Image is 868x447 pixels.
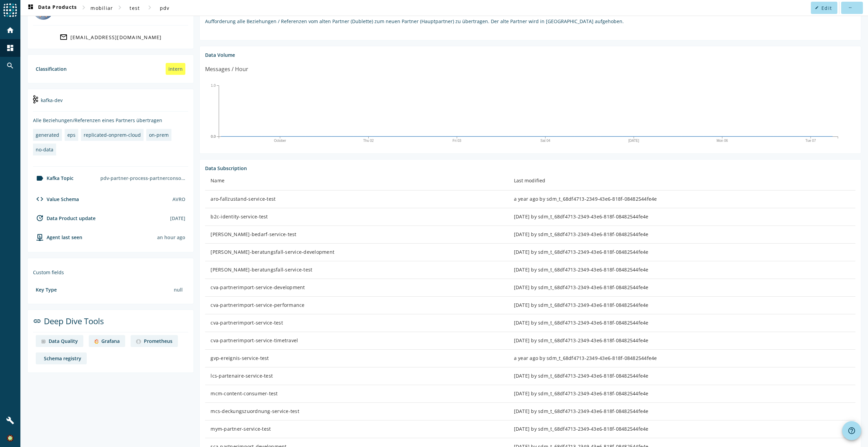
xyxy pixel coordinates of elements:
td: [DATE] by sdm_t_68df4713-2349-43e6-818f-08482544fe4e [508,279,855,297]
mat-icon: chevron_right [116,3,124,12]
mat-icon: search [6,62,14,70]
img: spoud-logo.svg [3,3,17,17]
text: Fri 03 [453,139,462,143]
text: Mon 06 [717,139,728,143]
div: Classification [36,66,67,72]
div: Data Volume [205,52,855,58]
td: [DATE] by sdm_t_68df4713-2349-43e6-818f-08482544fe4e [508,367,855,385]
a: deep dive imageSchema registry [36,352,87,364]
div: Grafana [101,338,120,344]
mat-icon: mail_outline [60,33,68,41]
mat-icon: update [36,214,44,222]
div: pdv-partner-process-partnerconsolidated-test [98,172,188,184]
text: 0.0 [211,134,216,138]
text: October [274,139,286,143]
div: Messages / Hour [205,65,248,73]
p: Aufforderung alle Beziehungen / Referenzen vom alten Partner (Dublette) zum neuen Partner (Hauptp... [205,18,855,24]
div: cva-partnerimport-service-performance [211,302,503,309]
div: mym-partner-service-test [211,426,503,432]
button: Edit [811,2,837,14]
img: deep dive image [94,339,99,344]
mat-icon: edit [815,6,819,10]
div: lcs-partenaire-service-test [211,372,503,379]
mat-icon: label [36,174,44,182]
div: Prometheus [144,338,172,344]
a: deep dive imageGrafana [89,335,125,347]
td: [DATE] by sdm_t_68df4713-2349-43e6-818f-08482544fe4e [508,420,855,438]
td: [DATE] by sdm_t_68df4713-2349-43e6-818f-08482544fe4e [508,332,855,350]
mat-icon: more_horiz [848,6,852,10]
th: Last modified [508,171,855,191]
button: test [124,2,146,14]
text: Thu 02 [363,139,374,143]
div: [PERSON_NAME]-beratungsfall-service-test [211,266,503,273]
div: b2c-identity-service-test [211,213,503,220]
a: [EMAIL_ADDRESS][DOMAIN_NAME] [33,31,188,43]
button: mobiliar [88,2,116,14]
td: [DATE] by sdm_t_68df4713-2349-43e6-818f-08482544fe4e [508,403,855,420]
div: [DATE] [170,215,185,221]
div: kafka-dev [33,95,188,112]
div: Agents typically reports every 15min to 1h [157,234,185,241]
div: cva-partnerimport-service-timetravel [211,337,503,344]
mat-icon: build [6,416,14,425]
div: Alle Beziehungen/Referenzen eines Partners übertragen [33,117,188,123]
div: [PERSON_NAME]-bedarf-service-test [211,231,503,238]
button: Data Products [24,2,80,14]
div: Data Quality [49,338,78,344]
div: [PERSON_NAME]-beratungsfall-service-development [211,249,503,255]
td: a year ago by sdm_t_68df4713-2349-43e6-818f-08482544fe4e [508,191,855,208]
div: Schema registry [44,355,81,362]
span: Data Products [27,4,77,12]
span: pdv [160,5,170,11]
mat-icon: chevron_right [146,3,154,12]
div: [EMAIL_ADDRESS][DOMAIN_NAME] [70,34,162,40]
span: test [130,5,140,11]
div: Data Product update [33,214,96,222]
a: deep dive imageData Quality [36,335,83,347]
td: [DATE] by sdm_t_68df4713-2349-43e6-818f-08482544fe4e [508,385,855,403]
mat-icon: help_outline [848,427,856,435]
div: generated [36,132,59,138]
div: cva-partnerimport-service-test [211,319,503,326]
div: Key Type [36,286,57,293]
div: Custom fields [33,269,188,276]
img: 7a9896e4916c88e64625e51fad058a48 [7,435,14,442]
img: kafka-dev [33,95,38,103]
mat-icon: link [33,317,41,325]
a: deep dive imagePrometheus [131,335,178,347]
div: AVRO [172,196,185,202]
text: Tue 07 [805,139,816,143]
span: mobiliar [90,5,113,11]
td: a year ago by sdm_t_68df4713-2349-43e6-818f-08482544fe4e [508,350,855,367]
td: [DATE] by sdm_t_68df4713-2349-43e6-818f-08482544fe4e [508,261,855,279]
text: 1.0 [211,83,216,87]
div: null [171,284,185,296]
span: Edit [821,5,832,11]
mat-icon: dashboard [6,44,14,52]
td: [DATE] by sdm_t_68df4713-2349-43e6-818f-08482544fe4e [508,314,855,332]
td: [DATE] by sdm_t_68df4713-2349-43e6-818f-08482544fe4e [508,208,855,226]
div: Kafka Topic [33,174,73,182]
img: deep dive image [136,339,141,344]
td: [DATE] by sdm_t_68df4713-2349-43e6-818f-08482544fe4e [508,297,855,314]
div: intern [166,63,185,75]
mat-icon: code [36,195,44,203]
div: replicated-onprem-cloud [84,132,141,138]
div: eps [67,132,76,138]
div: agent-env-test [33,233,82,241]
div: Value Schema [33,195,79,203]
div: Data Subscription [205,165,855,171]
div: Deep Dive Tools [33,315,188,332]
div: mcs-deckungszuordnung-service-test [211,408,503,415]
div: no-data [36,146,53,153]
td: [DATE] by sdm_t_68df4713-2349-43e6-818f-08482544fe4e [508,226,855,244]
text: [DATE] [629,139,639,143]
mat-icon: chevron_right [80,3,88,12]
div: gvp-ereignis-service-test [211,355,503,362]
td: [DATE] by sdm_t_68df4713-2349-43e6-818f-08482544fe4e [508,244,855,261]
div: aro-fallzustand-service-test [211,196,503,202]
th: Name [205,171,508,191]
mat-icon: dashboard [27,4,35,12]
div: mcm-content-consumer-test [211,390,503,397]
